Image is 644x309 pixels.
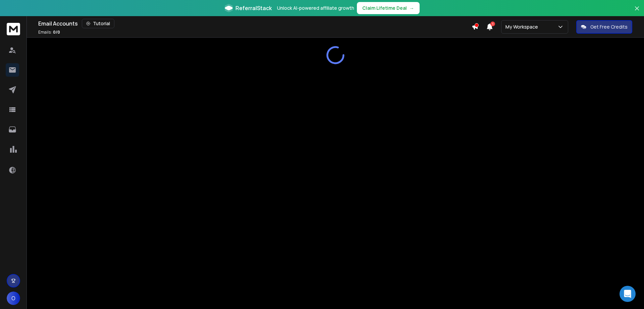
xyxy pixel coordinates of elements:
[38,30,60,35] p: Emails :
[7,292,20,305] button: O
[505,24,541,30] p: My Workspace
[277,5,354,11] p: Unlock AI-powered affiliate growth
[357,2,420,14] button: Claim Lifetime Deal→
[410,5,414,11] span: →
[590,24,628,30] p: Get Free Credits
[620,286,636,302] div: Open Intercom Messenger
[235,4,272,12] span: ReferralStack
[576,20,632,34] button: Get Free Credits
[82,19,114,28] button: Tutorial
[633,4,641,20] button: Close banner
[38,19,472,28] div: Email Accounts
[490,22,495,26] span: 1
[53,29,60,35] span: 0 / 0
